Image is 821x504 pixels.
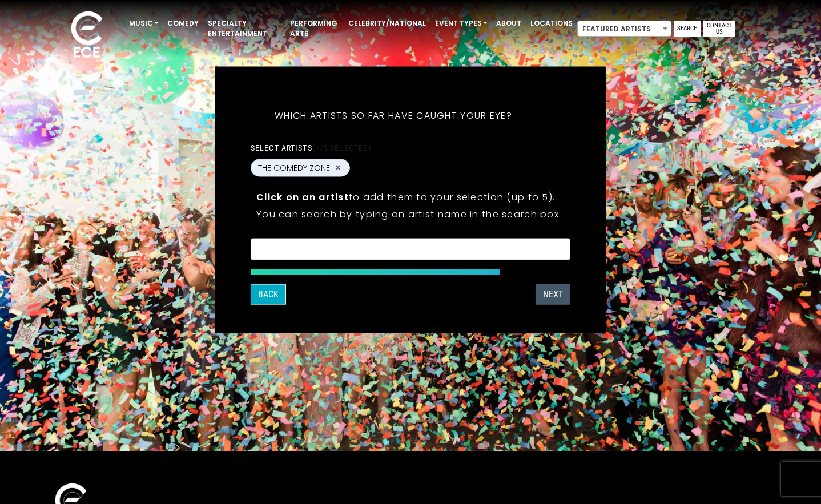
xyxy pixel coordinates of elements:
h5: Which artists so far have caught your eye? [251,95,536,136]
a: Specialty Entertainment [203,14,285,43]
a: About [492,14,526,33]
p: to add them to your selection (up to 5). [256,189,565,204]
a: Contact Us [703,21,735,37]
a: Search [674,21,701,37]
button: Next [536,284,570,304]
p: You can search by typing an artist name in the search box. [256,207,565,221]
label: Select artists [251,142,371,152]
img: ece_new_logo_whitev2-1.png [58,8,115,63]
a: Comedy [163,14,203,33]
span: Featured Artists [578,21,671,37]
span: (1/5 selected) [312,143,372,152]
a: Celebrity/National [344,14,430,33]
button: Remove THE COMEDY ZONE [333,163,343,173]
strong: Click on an artist [256,190,349,203]
textarea: Search [258,245,563,256]
button: Back [251,284,286,304]
span: THE COMEDY ZONE [258,162,330,174]
a: Performing Arts [285,14,344,43]
a: Event Types [430,14,492,33]
span: Featured Artists [577,21,671,37]
a: Locations [526,14,577,33]
a: Music [124,14,163,33]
